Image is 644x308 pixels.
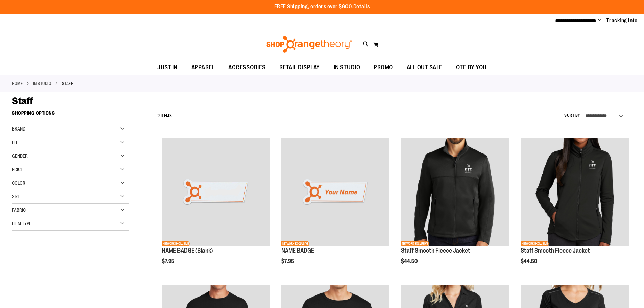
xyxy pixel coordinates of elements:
[401,247,470,254] a: Staff Smooth Fleece Jacket
[564,113,580,118] label: Sort By
[521,138,629,246] img: Product image for Smooth Fleece Jacket
[281,138,389,246] img: Product image for NAME BADGE
[334,60,360,75] span: IN STUDIO
[353,4,370,10] a: Details
[281,247,314,254] a: NAME BADGE
[401,258,419,264] span: $44.50
[12,126,25,132] span: Brand
[606,17,638,24] a: Tracking Info
[521,241,549,246] span: NETWORK EXCLUSIVE
[12,180,25,186] span: Color
[157,60,178,75] span: JUST IN
[279,60,320,75] span: RETAIL DISPLAY
[157,111,172,121] h2: Items
[521,138,629,247] a: Product image for Smooth Fleece JacketNETWORK EXCLUSIVE
[162,138,270,247] a: NAME BADGE (Blank)NETWORK EXCLUSIVE
[12,221,31,226] span: Item Type
[401,138,509,247] a: Product image for Smooth Fleece JacketNETWORK EXCLUSIVE
[374,60,393,75] span: PROMO
[12,194,20,199] span: Size
[62,80,73,87] strong: Staff
[228,60,266,75] span: ACCESSORIES
[598,17,601,24] button: Account menu
[158,135,273,282] div: product
[12,207,26,213] span: Fabric
[162,241,190,246] span: NETWORK EXCLUSIVE
[456,60,487,75] span: OTF BY YOU
[407,60,443,75] span: ALL OUT SALE
[162,138,270,246] img: NAME BADGE (Blank)
[401,138,509,246] img: Product image for Smooth Fleece Jacket
[521,258,538,264] span: $44.50
[162,247,213,254] a: NAME BADGE (Blank)
[12,80,23,87] a: Home
[265,36,353,53] img: Shop Orangetheory
[12,95,33,107] span: Staff
[398,135,512,282] div: product
[12,140,18,145] span: Fit
[33,80,52,87] a: IN STUDIO
[274,3,370,11] p: FREE Shipping, orders over $600.
[517,135,632,282] div: product
[281,138,389,247] a: Product image for NAME BADGENETWORK EXCLUSIVE
[12,153,28,159] span: Gender
[278,135,393,282] div: product
[281,258,295,264] span: $7.95
[162,258,175,264] span: $7.95
[401,241,429,246] span: NETWORK EXCLUSIVE
[12,107,129,122] strong: Shopping Options
[521,247,590,254] a: Staff Smooth Fleece Jacket
[281,241,309,246] span: NETWORK EXCLUSIVE
[191,60,215,75] span: APPAREL
[12,167,23,172] span: Price
[157,113,161,118] span: 12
